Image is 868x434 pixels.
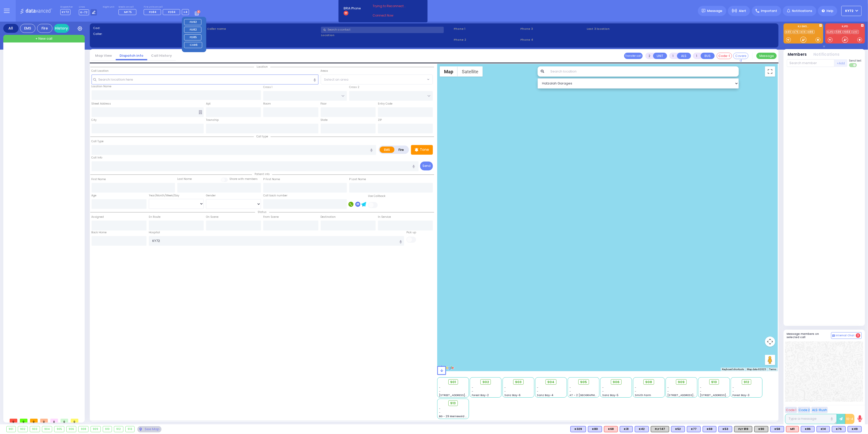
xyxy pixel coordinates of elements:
[734,426,752,432] div: FLY 919
[54,24,69,33] a: History
[60,9,70,15] span: KY72
[373,13,413,18] a: Connect Now
[807,30,815,34] a: K86
[733,53,748,59] button: Covered
[852,30,859,34] a: Util
[700,389,702,393] span: -
[114,426,123,432] div: 912
[733,389,734,393] span: -
[817,426,830,432] div: BLS
[703,426,716,432] div: K69
[321,69,328,73] label: Areas
[254,135,271,138] span: Call type
[378,102,392,106] label: Entry Code
[439,407,441,411] span: -
[504,386,506,389] span: -
[801,426,815,432] div: K86
[349,177,366,181] label: P Last Name
[602,393,619,397] span: Sanz Bay-5
[733,393,750,397] span: Forest Bay-3
[787,332,831,339] h5: Message members on selected call
[207,27,319,31] label: Caller name
[93,32,205,36] label: Caller:
[420,162,433,170] button: Send
[190,35,197,39] span: FD85
[92,215,104,219] label: Assigned
[18,426,28,432] div: 902
[60,6,73,9] label: Dispatcher
[92,156,102,160] label: Call Info
[718,426,732,432] div: BLS
[635,386,636,389] span: -
[835,30,843,34] a: 596
[744,380,749,385] span: 912
[520,27,585,31] span: Phone 3
[439,411,441,414] span: -
[206,215,218,219] label: On Scene
[570,426,586,432] div: BLS
[588,426,602,432] div: BLS
[635,389,636,393] span: -
[144,6,189,9] label: Fire units on call
[71,419,78,423] span: 0
[671,426,685,432] div: BLS
[263,177,280,181] label: P First Name
[30,419,38,423] span: 0
[147,53,176,58] a: Call History
[848,426,862,432] div: BLS
[254,65,270,69] span: Location
[321,215,336,219] label: Destination
[547,380,554,385] span: 904
[79,426,88,432] div: 908
[765,66,775,77] button: Toggle fullscreen view
[439,414,468,418] span: BG - 29 Merriewold S.
[79,6,97,9] label: Lines
[472,393,489,397] span: Forest Bay-2
[849,59,862,63] span: Send text
[520,38,585,42] span: Phone 4
[587,27,681,31] label: Last 3 location
[149,236,404,246] input: Search hospital
[439,393,487,397] span: [STREET_ADDRESS][PERSON_NAME]
[439,389,441,393] span: -
[843,30,852,34] a: FD56
[836,334,855,337] span: Internal Chat
[645,380,652,385] span: 908
[651,426,669,432] div: FLY 147
[92,75,318,84] input: Search location here
[754,426,768,432] div: K90
[620,426,633,432] div: K31
[91,426,100,432] div: 909
[50,419,58,423] span: 0
[792,9,812,13] span: Notifications
[602,389,604,393] span: -
[245,177,258,181] span: members
[3,24,19,33] div: All
[263,85,272,89] label: Cross 1
[788,52,807,57] button: Members
[667,389,669,393] span: -
[570,386,571,389] span: -
[800,30,807,34] a: K14
[570,393,607,397] span: AT - 2 [GEOGRAPHIC_DATA]
[454,38,519,42] span: Phone 2
[321,33,452,37] label: Location
[368,194,386,198] label: Use Callback
[787,59,834,67] input: Search member
[832,426,846,432] div: K76
[832,335,835,337] img: comment-alt.png
[406,230,416,235] label: Pick up
[570,389,571,393] span: -
[321,27,444,33] input: Search a contact
[761,9,777,13] span: Important
[190,27,197,32] span: FD82
[149,215,160,219] label: En Route
[168,10,175,14] span: FD94
[92,177,106,181] label: First Name
[454,27,519,31] span: Phone 1
[149,230,160,235] label: Hospital
[149,10,156,14] span: FD84
[707,8,723,13] span: Message
[116,53,147,58] a: Dispatch info
[537,389,538,393] span: -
